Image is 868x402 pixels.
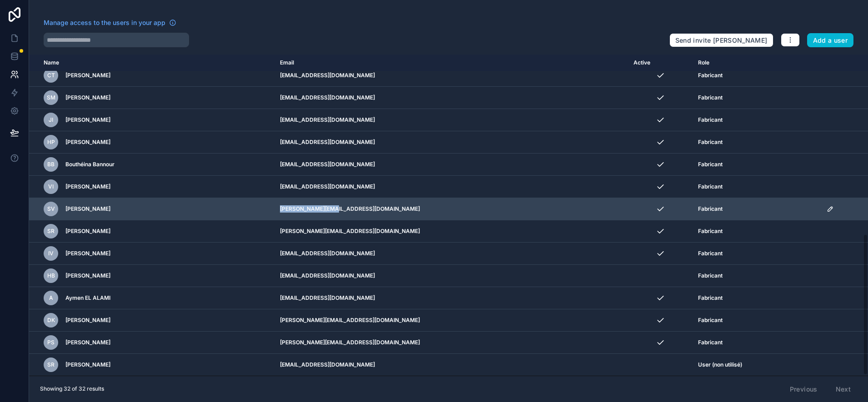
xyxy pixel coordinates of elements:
td: [EMAIL_ADDRESS][DOMAIN_NAME] [274,65,628,87]
button: Send invite [PERSON_NAME] [669,33,773,48]
span: Fabricant [698,72,723,79]
span: User (non utilisé) [698,361,742,368]
span: [PERSON_NAME] [65,116,110,124]
span: Fabricant [698,116,723,124]
span: [PERSON_NAME] [65,317,110,324]
span: [PERSON_NAME] [65,361,110,368]
td: [EMAIL_ADDRESS][DOMAIN_NAME] [274,87,628,109]
div: scrollable content [29,55,868,376]
span: Fabricant [698,272,723,279]
span: Fabricant [698,317,723,324]
span: HB [47,272,55,279]
span: Fabricant [698,94,723,101]
th: Email [274,55,628,71]
td: [EMAIL_ADDRESS][DOMAIN_NAME] [274,354,628,376]
td: [PERSON_NAME][EMAIL_ADDRESS][DOMAIN_NAME] [274,332,628,354]
span: [PERSON_NAME] [65,183,110,190]
td: [EMAIL_ADDRESS][DOMAIN_NAME] [274,265,628,287]
td: [EMAIL_ADDRESS][DOMAIN_NAME] [274,109,628,131]
td: [PERSON_NAME][EMAIL_ADDRESS][DOMAIN_NAME] [274,309,628,332]
span: IV [48,250,54,257]
a: Manage access to the users in your app [44,18,176,27]
span: PS [47,339,55,346]
th: Name [29,55,274,71]
td: [PERSON_NAME][EMAIL_ADDRESS][DOMAIN_NAME] [274,220,628,243]
td: [EMAIL_ADDRESS][DOMAIN_NAME] [274,287,628,309]
span: [PERSON_NAME] [65,139,110,146]
span: Fabricant [698,228,723,235]
span: SR [47,361,55,368]
span: VI [48,183,54,190]
span: Manage access to the users in your app [44,18,165,27]
button: Add a user [807,33,854,48]
span: CT [47,72,55,79]
span: [PERSON_NAME] [65,339,110,346]
span: HP [47,139,55,146]
span: Fabricant [698,339,723,346]
span: BB [47,161,55,168]
span: DK [47,317,55,324]
span: JI [49,116,53,124]
span: [PERSON_NAME] [65,250,110,257]
th: Role [693,55,821,71]
td: [PERSON_NAME][EMAIL_ADDRESS][DOMAIN_NAME] [274,198,628,220]
span: Bouthéina Bannour [65,161,115,168]
span: SM [47,94,55,101]
span: SV [47,205,55,213]
th: Active [628,55,693,71]
span: Fabricant [698,139,723,146]
span: Fabricant [698,250,723,257]
span: [PERSON_NAME] [65,205,110,213]
span: [PERSON_NAME] [65,228,110,235]
span: [PERSON_NAME] [65,94,110,101]
span: Fabricant [698,183,723,190]
span: Aymen EL ALAMI [65,294,110,302]
td: [EMAIL_ADDRESS][DOMAIN_NAME] [274,243,628,265]
span: [PERSON_NAME] [65,72,110,79]
span: Fabricant [698,205,723,213]
span: SR [47,228,55,235]
span: [PERSON_NAME] [65,272,110,279]
td: [EMAIL_ADDRESS][DOMAIN_NAME] [274,131,628,154]
span: Fabricant [698,161,723,168]
span: Fabricant [698,294,723,302]
td: [EMAIL_ADDRESS][DOMAIN_NAME] [274,154,628,176]
span: A [49,294,53,302]
td: [EMAIL_ADDRESS][DOMAIN_NAME] [274,176,628,198]
span: Showing 32 of 32 results [40,385,104,392]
